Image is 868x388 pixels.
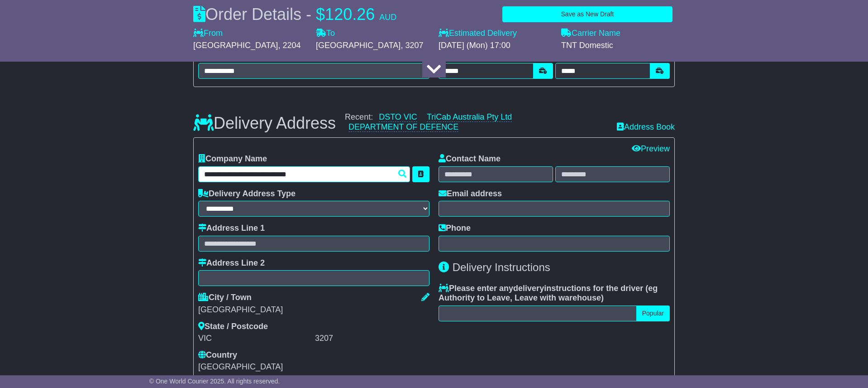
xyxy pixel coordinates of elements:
label: Country [198,350,237,360]
label: Email address [439,189,502,199]
span: 120.26 [325,5,375,24]
label: Carrier Name [561,29,620,39]
span: AUD [379,13,396,22]
label: State / Postcode [198,322,268,332]
label: Company Name [198,154,267,164]
a: Address Book [617,122,675,131]
span: delivery [513,284,544,293]
span: [GEOGRAPHIC_DATA] [198,362,283,371]
label: Address Line 2 [198,258,265,268]
button: Popular [636,306,670,321]
a: Preview [632,144,670,153]
a: DSTO VIC [379,112,417,122]
label: Delivery Address Type [198,189,296,199]
span: [GEOGRAPHIC_DATA] [316,41,401,50]
label: City / Town [198,293,252,303]
div: TNT Domestic [561,41,675,51]
span: eg Authority to Leave, Leave with warehouse [439,284,658,303]
a: DEPARTMENT OF DEFENCE [348,122,458,132]
span: Delivery Instructions [453,261,550,273]
span: $ [316,5,325,24]
h3: Delivery Address [193,114,336,132]
div: 3207 [315,334,429,344]
label: Address Line 1 [198,223,265,233]
label: Estimated Delivery [439,29,552,39]
div: VIC [198,334,313,344]
div: Recent: [345,112,608,132]
span: , 2204 [278,41,300,50]
label: Contact Name [439,154,501,164]
label: From [193,29,223,39]
label: Phone [439,223,471,233]
div: [DATE] (Mon) 17:00 [439,41,552,51]
label: Please enter any instructions for the driver ( ) [439,284,670,303]
div: Order Details - [193,5,396,24]
span: © One World Courier 2025. All rights reserved. [149,378,280,385]
div: [GEOGRAPHIC_DATA] [198,305,429,315]
span: , 3207 [401,41,423,50]
button: Save as New Draft [502,6,672,22]
label: To [316,29,335,39]
a: TriCab Australia Pty Ltd [427,112,512,122]
span: [GEOGRAPHIC_DATA] [193,41,278,50]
